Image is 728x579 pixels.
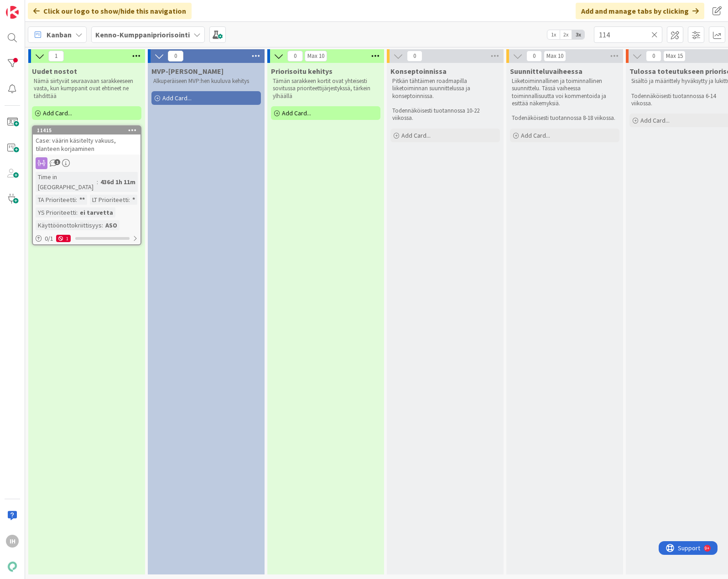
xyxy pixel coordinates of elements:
[307,54,324,58] div: Max 10
[576,3,704,19] div: Add and manage tabs by clicking
[43,109,72,117] span: Add Card...
[282,109,311,117] span: Add Card...
[287,51,303,62] span: 0
[103,220,120,230] div: ASO
[98,177,138,187] div: 436d 1h 11m
[572,30,584,39] span: 3x
[46,4,51,11] div: 9+
[646,51,661,62] span: 0
[102,220,103,230] span: :
[32,125,141,245] a: 11415Case: väärin käsitelty vakuus, tilanteen korjaaminenTime in [GEOGRAPHIC_DATA]:436d 1h 11mTA ...
[6,6,19,19] img: Visit kanbanzone.com
[546,54,563,58] div: Max 10
[76,195,77,205] span: :
[33,126,140,134] div: 11415
[56,235,71,242] div: 1
[33,126,140,155] div: 11415Case: väärin käsitelty vakuus, tilanteen korjaaminen
[36,136,116,153] span: Case: väärin käsitelty vakuus, tilanteen korjaaminen
[36,195,76,205] div: TA Prioriteetti
[392,107,498,122] p: Todennäköisesti tuotannossa 10-22 viikossa.
[512,78,618,107] p: Liiketoiminnallinen ja toiminnallinen suunnittelu. Tässä vaiheessa toiminnallisuutta voi kommento...
[37,127,140,134] div: 11415
[392,78,498,100] p: Pitkän tähtäimen roadmapilla liiketoiminnan suunnittelussa ja konseptoinnissa.
[76,207,78,217] span: :
[90,195,129,205] div: LT Prioriteetti
[47,29,72,40] span: Kanban
[97,177,98,187] span: :
[521,131,550,140] span: Add Card...
[594,26,662,43] input: Quick Filter...
[78,207,115,217] div: ei tarvetta
[32,67,77,76] span: Uudet nostot
[45,234,53,243] span: 0 / 1
[510,67,582,76] span: Suunnitteluvaiheessa
[526,51,542,62] span: 0
[6,560,19,573] img: avatar
[512,114,618,122] p: Todenäköisesti tuotannossa 8-18 viikossa.
[33,233,140,244] div: 0/11
[19,1,42,12] span: Support
[95,30,190,39] b: Kenno-Kumppanipriorisointi
[547,30,560,39] span: 1x
[36,220,102,230] div: Käyttöönottokriittisyys
[271,67,333,76] span: Priorisoitu kehitys
[34,78,140,100] p: Nämä siirtyvät seuraavaan sarakkeeseen vasta, kun kumppanit ovat ehtineet ne tähdittää
[273,78,379,100] p: Tämän sarakkeen kortit ovat yhteisesti sovitussa prioriteettijärjestykssä, tärkein ylhäällä
[129,195,130,205] span: :
[151,67,224,76] span: MVP-Kehitys
[54,159,60,165] span: 1
[162,94,192,102] span: Add Card...
[36,207,76,217] div: YS Prioriteetti
[6,535,19,548] div: IH
[666,54,683,58] div: Max 15
[640,116,670,124] span: Add Card...
[48,51,64,62] span: 1
[28,3,192,19] div: Click our logo to show/hide this navigation
[390,67,447,76] span: Konseptoinnissa
[168,51,183,62] span: 0
[407,51,422,62] span: 0
[36,172,97,192] div: Time in [GEOGRAPHIC_DATA]
[560,30,572,39] span: 2x
[401,131,431,140] span: Add Card...
[153,78,259,85] p: Alkuperäiseen MVP:hen kuuluva kehitys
